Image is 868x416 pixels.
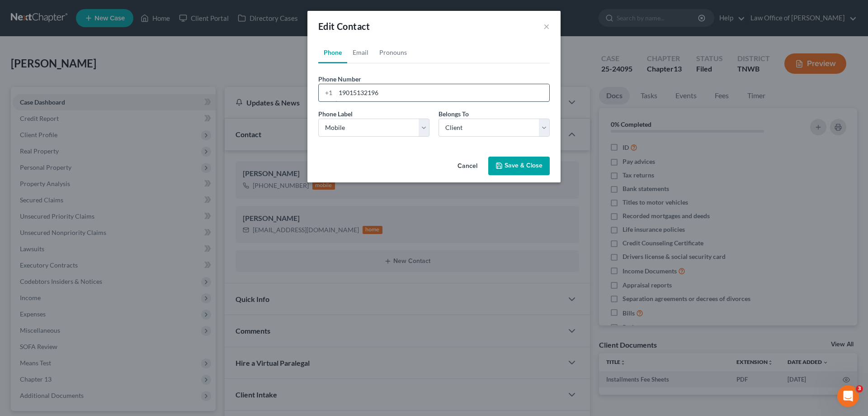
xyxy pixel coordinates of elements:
[488,157,550,176] button: Save & Close
[439,110,469,118] span: Belongs To
[335,84,549,101] input: ###-###-####
[374,42,412,63] a: Pronouns
[318,21,370,32] span: Edit Contact
[318,110,353,118] span: Phone Label
[318,75,361,83] span: Phone Number
[856,385,863,392] span: 3
[837,385,859,407] iframe: Intercom live chat
[347,42,374,63] a: Email
[319,84,335,101] div: +1
[318,42,347,63] a: Phone
[543,21,550,32] button: ×
[450,158,485,176] button: Cancel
